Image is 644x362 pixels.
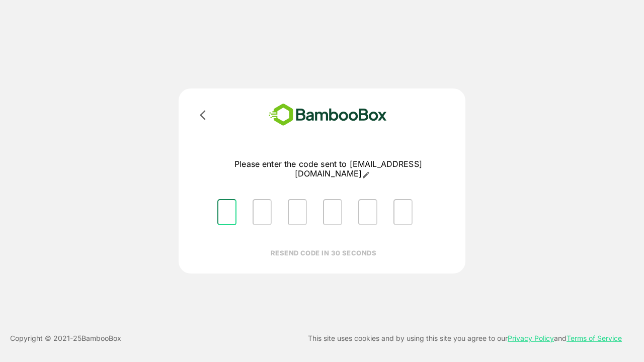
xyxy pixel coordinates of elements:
input: Please enter OTP character 2 [253,199,272,225]
p: Please enter the code sent to [EMAIL_ADDRESS][DOMAIN_NAME] [209,159,447,179]
img: bamboobox [254,101,401,129]
p: This site uses cookies and by using this site you agree to our and [308,332,622,344]
input: Please enter OTP character 1 [217,199,236,225]
a: Privacy Policy [508,334,554,342]
input: Please enter OTP character 3 [288,199,307,225]
a: Terms of Service [567,334,622,342]
input: Please enter OTP character 6 [393,199,413,225]
p: Copyright © 2021- 25 BambooBox [10,332,121,344]
input: Please enter OTP character 5 [358,199,377,225]
input: Please enter OTP character 4 [323,199,342,225]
